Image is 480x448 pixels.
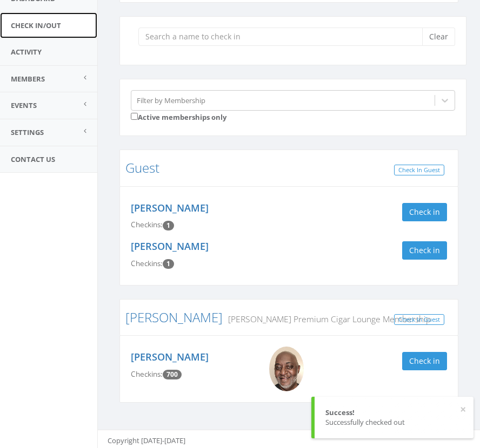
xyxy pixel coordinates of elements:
[131,240,209,253] a: [PERSON_NAME]
[325,417,463,427] div: Successfully checked out
[11,100,37,110] span: Events
[131,369,163,379] span: Checkins:
[223,313,431,325] small: [PERSON_NAME] Premium Cigar Lounge Membership
[11,154,55,164] span: Contact Us
[163,221,174,230] span: Checkin count
[131,220,163,229] span: Checkins:
[460,404,466,415] button: ×
[131,113,138,120] input: Active memberships only
[402,241,447,260] button: Check in
[131,111,226,123] label: Active memberships only
[163,259,174,269] span: Checkin count
[131,259,163,268] span: Checkins:
[394,314,444,325] a: Check In Guest
[422,28,455,46] button: Clear
[163,370,182,379] span: Checkin count
[269,347,304,391] img: Erroll_Reese.png
[131,201,209,214] a: [PERSON_NAME]
[11,74,45,84] span: Members
[394,165,444,176] a: Check In Guest
[11,127,44,137] span: Settings
[125,308,223,326] a: [PERSON_NAME]
[137,95,205,105] div: Filter by Membership
[402,352,447,370] button: Check in
[325,408,463,418] div: Success!
[402,203,447,221] button: Check in
[125,159,159,177] a: Guest
[138,28,430,46] input: Search a name to check in
[131,350,209,363] a: [PERSON_NAME]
